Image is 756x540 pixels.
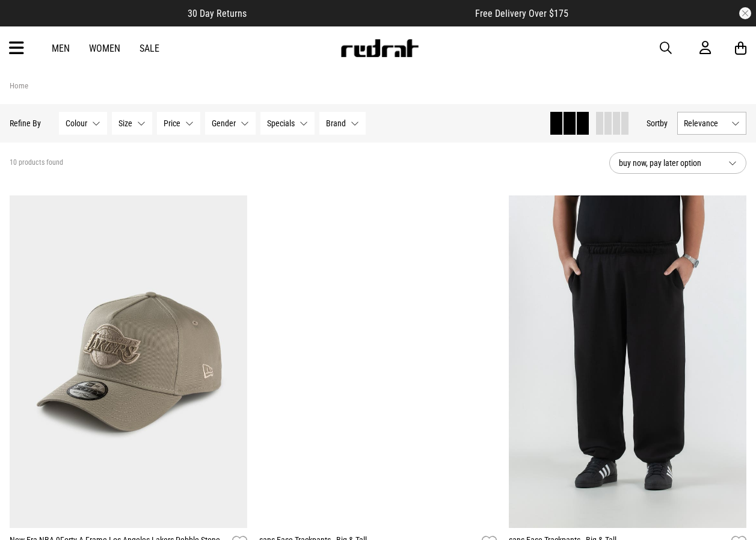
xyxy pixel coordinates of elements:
[188,8,247,19] span: 30 Day Returns
[267,118,295,128] span: Specials
[609,152,746,174] button: buy now, pay later option
[52,43,70,54] a: Men
[259,195,497,528] img: Sans Ease Trackpants - Big & Tall in Grey
[509,195,746,528] img: Sans Ease Trackpants - Big & Tall in Black
[319,112,366,135] button: Brand
[157,112,200,135] button: Price
[66,118,87,128] span: Colour
[10,195,247,528] img: New Era Nba 9forty A-frame Los Angeles Lakers Pebble Stone Snapback Cap in Grey
[59,112,107,135] button: Colour
[647,116,668,130] button: Sortby
[10,81,28,90] a: Home
[475,8,568,19] span: Free Delivery Over $175
[684,118,727,128] span: Relevance
[140,43,159,54] a: Sale
[260,112,315,135] button: Specials
[326,118,346,128] span: Brand
[677,112,746,135] button: Relevance
[205,112,256,135] button: Gender
[112,112,152,135] button: Size
[271,7,451,19] iframe: Customer reviews powered by Trustpilot
[10,118,41,128] p: Refine By
[164,118,180,128] span: Price
[619,156,719,170] span: buy now, pay later option
[10,158,63,168] span: 10 products found
[89,43,120,54] a: Women
[660,118,668,128] span: by
[340,39,419,57] img: Redrat logo
[118,118,132,128] span: Size
[212,118,236,128] span: Gender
